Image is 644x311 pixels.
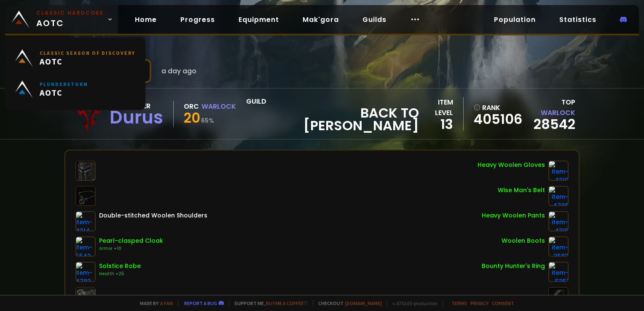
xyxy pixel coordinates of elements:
div: Wise Man's Belt [498,186,545,195]
img: item-4786 [548,186,569,206]
div: Woolen Boots [502,236,545,245]
div: Top [526,97,576,118]
div: 13 [419,118,453,131]
a: Population [487,11,542,28]
div: Double-stitched Woolen Shoulders [99,211,207,220]
a: Terms [451,300,467,306]
a: Home [128,11,164,28]
small: 65 % [201,116,214,125]
div: Warlock [201,101,236,112]
a: Buy me a coffee [266,300,308,306]
span: 20 [184,108,200,127]
img: item-5542 [75,236,96,257]
a: Mak'gora [296,11,346,28]
div: Bounty Hunter's Ring [482,262,545,271]
div: Pearl-clasped Cloak [99,236,163,245]
a: Guilds [356,11,393,28]
span: Back to [PERSON_NAME] [246,107,419,132]
span: Checkout [313,300,382,306]
div: rank [474,102,521,113]
div: Orc [184,101,199,112]
div: Armor +10 [99,245,163,252]
a: 405106 [474,113,521,126]
a: a fan [160,300,173,306]
a: Equipment [232,11,286,28]
a: PlunderstormAOTC [10,74,140,105]
span: Warlock [541,108,575,118]
a: Classic Season of DiscoveryAOTC [10,43,140,74]
span: a day ago [161,66,196,76]
img: item-2583 [548,236,569,257]
img: item-4314 [75,211,96,231]
span: AOTC [36,9,104,29]
div: item level [419,97,453,118]
span: v. d752d5 - production [387,300,437,306]
a: Consent [492,300,514,306]
span: AOTC [40,87,88,98]
img: item-4310 [548,161,569,181]
a: [DOMAIN_NAME] [345,300,382,306]
div: Health +25 [99,271,141,277]
a: Progress [174,11,222,28]
span: AOTC [40,56,135,67]
span: Made by [135,300,173,306]
small: Plunderstorm [40,81,88,87]
div: Heavy Woolen Pants [482,211,545,220]
a: Report a bug [184,300,217,306]
div: guild [246,96,419,132]
div: Durus [110,111,163,124]
small: Classic Season of Discovery [40,50,135,56]
a: Statistics [553,11,603,28]
a: Classic HardcoreAOTC [5,5,118,34]
a: Privacy [470,300,488,306]
img: item-4316 [548,211,569,231]
span: Support me, [229,300,308,306]
img: item-5351 [548,262,569,282]
small: Classic Hardcore [36,9,104,17]
a: 28542 [534,115,575,134]
img: item-4782 [75,262,96,282]
div: Solstice Robe [99,262,141,271]
div: Heavy Woolen Gloves [478,161,545,169]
